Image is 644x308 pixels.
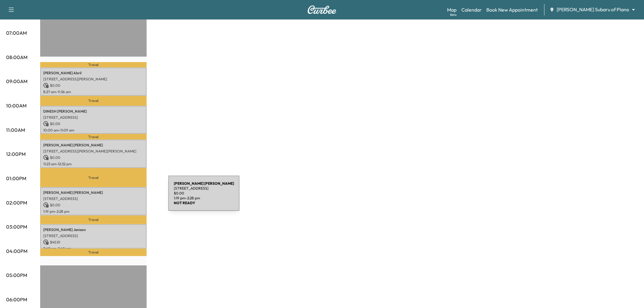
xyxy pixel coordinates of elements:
p: 2:49 pm - 3:49 pm [43,246,144,251]
p: 11:23 am - 12:32 pm [43,162,144,166]
a: Calendar [461,6,482,13]
p: [PERSON_NAME] Abril [43,71,144,75]
p: [PERSON_NAME] [PERSON_NAME] [43,190,144,195]
p: 04:00PM [6,247,27,255]
p: Travel [40,249,147,256]
p: $ 45.10 [43,240,144,245]
p: 05:00PM [6,271,27,279]
p: 1:19 pm - 2:28 pm [43,209,144,214]
p: $ 0.00 [43,83,144,88]
p: DINESH [PERSON_NAME] [43,109,144,114]
p: 8:27 am - 9:36 am [43,89,144,94]
p: Travel [40,215,147,224]
div: Beta [450,12,457,17]
p: Travel [40,62,147,68]
p: [STREET_ADDRESS] [43,233,144,238]
p: [PERSON_NAME] Jenison [43,227,144,232]
p: $ 0.00 [43,202,144,208]
a: MapBeta [447,6,457,13]
p: 12:00PM [6,150,26,158]
p: 07:00AM [6,29,27,37]
p: $ 0.00 [43,121,144,127]
p: 08:00AM [6,54,27,61]
p: 10:00AM [6,102,26,109]
p: $ 0.00 [43,155,144,160]
p: 03:00PM [6,223,27,230]
p: 01:00PM [6,175,26,182]
p: Travel [40,96,147,106]
p: [STREET_ADDRESS] [43,115,144,120]
p: 10:00 am - 11:09 am [43,128,144,133]
a: Book New Appointment [487,6,538,13]
span: [PERSON_NAME] Subaru of Plano [557,6,629,13]
p: [STREET_ADDRESS][PERSON_NAME][PERSON_NAME] [43,149,144,154]
p: [PERSON_NAME] [PERSON_NAME] [43,143,144,148]
p: 09:00AM [6,78,27,85]
p: Travel [40,134,147,140]
p: Travel [40,168,147,187]
p: 06:00PM [6,296,27,303]
p: [STREET_ADDRESS] [43,196,144,201]
p: [STREET_ADDRESS][PERSON_NAME] [43,77,144,82]
p: 11:00AM [6,126,25,134]
img: Curbee Logo [307,5,337,14]
p: 02:00PM [6,199,27,206]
